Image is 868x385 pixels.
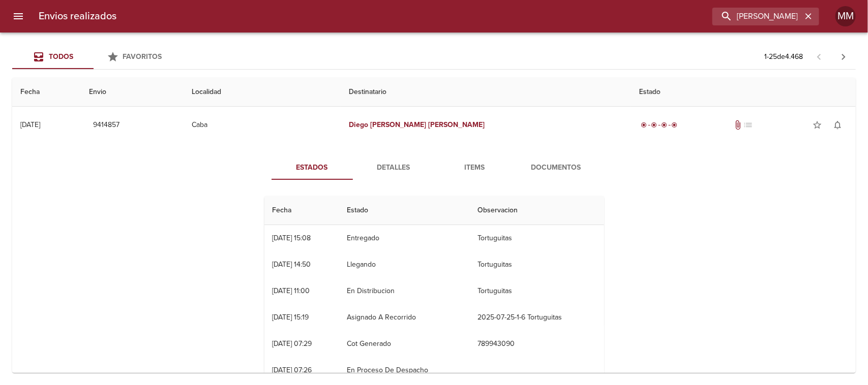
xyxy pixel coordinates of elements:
th: Fecha [264,196,339,225]
span: star_border [812,120,822,130]
span: Estados [278,162,347,174]
span: radio_button_checked [672,122,678,128]
td: Entregado [339,225,469,251]
td: Caba [184,107,340,143]
button: 9414857 [89,116,124,135]
th: Envio [81,78,184,107]
span: Pagina anterior [807,51,831,61]
span: Documentos [522,162,591,174]
td: En Distribucion [339,278,469,304]
td: 2025-07-25-1-6 Tortuguitas [469,304,604,331]
em: [PERSON_NAME] [370,120,427,129]
em: [PERSON_NAME] [429,120,485,129]
th: Fecha [12,78,81,107]
td: Llegando [339,251,469,278]
span: 9414857 [93,119,119,132]
div: [DATE] [20,120,40,129]
span: Todos [49,52,73,61]
span: Detalles [359,162,428,174]
div: [DATE] 11:00 [273,286,310,295]
span: Tiene documentos adjuntos [733,120,743,130]
button: menu [6,4,31,28]
span: Items [440,162,510,174]
th: Estado [339,196,469,225]
span: radio_button_checked [662,122,668,128]
button: Agregar a favoritos [807,115,827,135]
div: MM [835,6,856,26]
td: En Proceso De Despacho [339,357,469,383]
td: Tortuguitas [469,278,604,304]
td: Tortuguitas [469,251,604,278]
div: [DATE] 15:08 [273,234,311,242]
div: [DATE] 07:26 [273,366,312,374]
span: Pagina siguiente [831,45,856,69]
div: Entregado [639,120,680,130]
em: Diego [349,120,368,129]
td: Cot Generado [339,331,469,357]
span: notifications_none [832,120,843,130]
th: Localidad [184,78,340,107]
table: Tabla de seguimiento [264,196,604,383]
span: radio_button_checked [641,122,647,128]
th: Observacion [469,196,604,225]
h6: Envios realizados [39,8,116,24]
p: 1 - 25 de 4.468 [764,52,803,62]
div: [DATE] 07:29 [273,339,312,348]
span: radio_button_checked [651,122,657,128]
span: No tiene pedido asociado [743,120,754,130]
button: Activar notificaciones [827,115,848,135]
span: Favoritos [123,52,162,61]
th: Estado [631,78,856,107]
td: 789943090 [469,331,604,357]
div: [DATE] 15:19 [273,313,309,322]
div: [DATE] 14:50 [273,260,311,269]
input: buscar [712,8,802,25]
th: Destinatario [341,78,631,107]
td: Tortuguitas [469,225,604,251]
div: Tabs detalle de guia [272,155,597,180]
div: Tabs Envios [12,45,175,69]
td: Asignado A Recorrido [339,304,469,331]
